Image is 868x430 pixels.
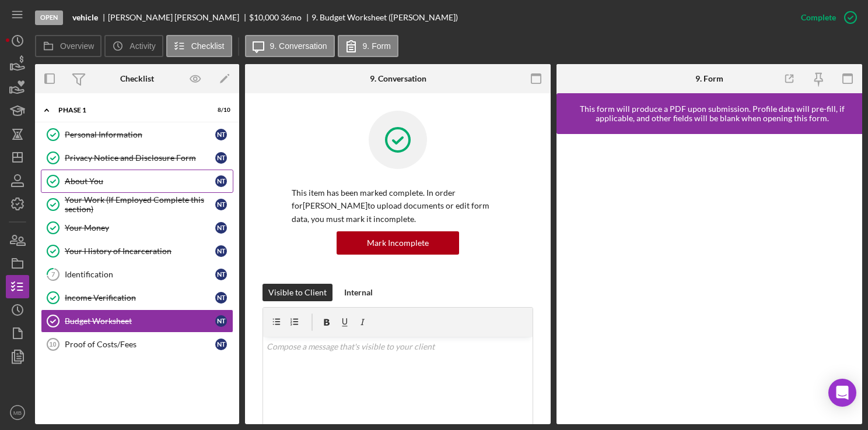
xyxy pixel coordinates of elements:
button: Complete [789,6,862,29]
div: Checklist [120,74,154,83]
button: 9. Conversation [245,35,335,57]
label: Activity [129,41,155,51]
button: Checklist [166,35,232,57]
div: N T [215,129,227,140]
div: Income Verification [65,293,215,302]
div: 9. Budget Worksheet ([PERSON_NAME]) [311,13,458,22]
div: 9. Conversation [370,74,426,83]
button: Mark Incomplete [337,231,459,255]
a: Privacy Notice and Disclosure FormNT [41,146,233,170]
div: Complete [801,6,836,29]
button: Internal [338,284,379,301]
div: N T [215,175,227,187]
button: Visible to Client [262,284,332,301]
div: Personal Information [65,130,215,139]
label: Checklist [191,41,225,51]
div: N T [215,292,227,304]
label: 9. Form [363,41,391,51]
span: $10,000 [249,12,279,22]
a: 10Proof of Costs/FeesNT [41,333,233,356]
a: Your MoneyNT [41,216,233,239]
div: Phase 1 [58,107,201,114]
a: Personal InformationNT [41,123,233,146]
div: Your Money [65,223,215,232]
div: N T [215,245,227,257]
div: N T [215,152,227,164]
div: This form will produce a PDF upon submission. Profile data will pre-fill, if applicable, and othe... [562,104,862,123]
label: Overview [60,41,94,51]
div: Visible to Client [268,284,327,301]
button: MB [6,401,29,424]
div: 36 mo [281,13,302,22]
iframe: Lenderfit form [568,146,852,413]
div: N T [215,315,227,327]
button: Activity [104,35,163,57]
tspan: 7 [51,270,55,278]
a: 7IdentificationNT [41,263,233,286]
div: Open Intercom Messenger [828,379,856,407]
tspan: 10 [49,341,56,348]
div: 8 / 10 [209,107,230,114]
button: 9. Form [338,35,398,57]
a: Your Work (If Employed Complete this section)NT [41,193,233,216]
button: Overview [35,35,101,57]
text: MB [13,410,22,416]
div: N T [215,269,227,280]
div: 9. Form [695,74,723,83]
div: Your History of Incarceration [65,246,215,256]
div: About You [65,177,215,186]
a: Income VerificationNT [41,286,233,309]
a: About YouNT [41,170,233,193]
div: Identification [65,270,215,279]
div: Internal [344,284,373,301]
div: Mark Incomplete [367,231,429,255]
div: Your Work (If Employed Complete this section) [65,195,215,214]
a: Budget WorksheetNT [41,309,233,333]
div: Proof of Costs/Fees [65,340,215,349]
div: N T [215,339,227,350]
label: 9. Conversation [270,41,327,51]
div: Budget Worksheet [65,316,215,326]
div: N T [215,222,227,234]
a: Your History of IncarcerationNT [41,239,233,263]
div: N T [215,199,227,210]
div: Privacy Notice and Disclosure Form [65,153,215,163]
div: Open [35,10,63,25]
b: vehicle [72,13,98,22]
p: This item has been marked complete. In order for [PERSON_NAME] to upload documents or edit form d... [292,186,504,225]
div: [PERSON_NAME] [PERSON_NAME] [108,13,249,22]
